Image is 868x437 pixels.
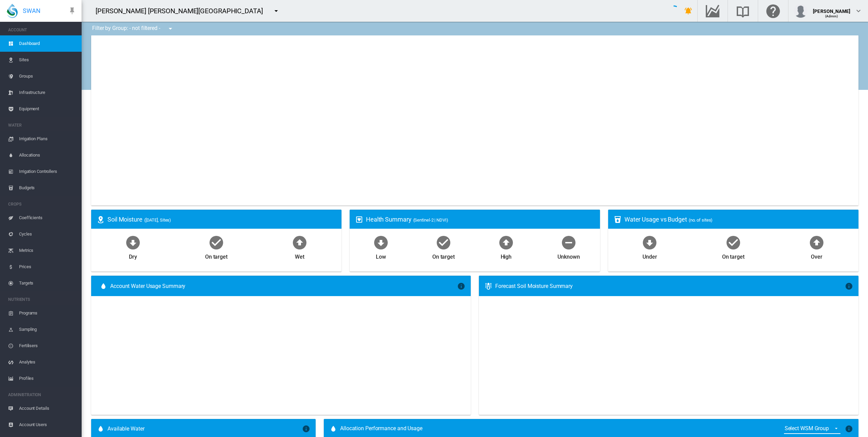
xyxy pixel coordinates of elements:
md-icon: Search the knowledge base [735,7,751,15]
md-icon: icon-arrow-up-bold-circle [808,234,825,250]
md-icon: icon-pin [68,7,76,15]
div: Wet [295,250,304,261]
span: (no. of sites) [689,217,713,223]
span: Profiles [19,370,76,387]
span: ADMINISTRATION [8,389,76,400]
div: On target [205,250,228,261]
div: Health Summary [366,215,595,224]
md-icon: icon-information [845,425,853,433]
span: Budgets [19,180,76,196]
span: CROPS [8,199,76,210]
span: Programs [19,305,76,321]
span: Allocations [19,147,76,163]
span: Available Water [107,425,145,433]
md-icon: icon-water [99,282,107,290]
img: profile.jpg [794,4,807,18]
md-icon: icon-thermometer-lines [484,282,493,290]
md-icon: icon-checkbox-marked-circle [725,234,741,250]
span: (Sentinel-2 | NDVI) [413,217,448,223]
div: Water Usage vs Budget [624,215,853,224]
md-icon: icon-water [329,425,337,433]
span: Sites [19,52,76,68]
span: Prices [19,259,76,275]
span: Groups [19,68,76,84]
md-icon: icon-heart-box-outline [355,215,363,224]
span: Account Users [19,417,76,433]
md-icon: icon-information [302,425,310,433]
span: Coefficients [19,210,76,226]
button: icon-menu-down [269,4,283,18]
span: Equipment [19,101,76,117]
md-icon: icon-minus-circle [561,234,577,250]
md-icon: icon-checkbox-marked-circle [435,234,452,250]
span: Metrics [19,242,76,259]
span: Targets [19,275,76,291]
div: Filter by Group: - not filtered - [87,22,179,35]
span: ACCOUNT [8,25,76,35]
span: NUTRIENTS [8,294,76,305]
span: Infrastructure [19,84,76,101]
img: SWAN-Landscape-Logo-Colour-drop.png [7,4,18,18]
div: Unknown [557,250,580,261]
md-icon: icon-arrow-up-bold-circle [291,234,308,250]
md-icon: icon-information [845,282,853,290]
md-icon: icon-map-marker-radius [97,215,105,224]
span: Irrigation Plans [19,131,76,147]
md-icon: icon-information [457,282,465,290]
button: icon-bell-ring [682,4,695,18]
div: Forecast Soil Moisture Summary [495,282,845,290]
div: On target [432,250,455,261]
button: icon-menu-down [164,22,177,35]
md-icon: icon-bell-ring [684,7,692,15]
md-select: {{'ALLOCATION.SELECT_GROUP' | i18next}} [784,423,840,434]
md-icon: Go to the Data Hub [704,7,721,15]
md-icon: icon-water [97,425,105,433]
div: Soil Moisture [107,215,336,224]
div: High [501,250,512,261]
span: WATER [8,120,76,131]
span: Fertilisers [19,338,76,354]
div: Over [811,250,822,261]
md-icon: icon-cup-water [614,215,622,224]
span: Analytes [19,354,76,370]
md-icon: icon-checkbox-marked-circle [208,234,224,250]
md-icon: icon-menu-down [272,7,280,15]
md-icon: icon-arrow-up-bold-circle [498,234,514,250]
span: (Admin) [825,14,838,18]
div: [PERSON_NAME] [PERSON_NAME][GEOGRAPHIC_DATA] [96,6,269,16]
span: Account Details [19,400,76,417]
md-icon: icon-menu-down [166,25,174,33]
md-icon: icon-chevron-down [854,7,863,15]
span: Cycles [19,226,76,242]
div: [PERSON_NAME] [813,5,850,12]
md-icon: Click here for help [765,7,781,15]
md-icon: icon-arrow-down-bold-circle [641,234,658,250]
div: Under [642,250,657,261]
md-icon: icon-arrow-down-bold-circle [125,234,141,250]
span: SWAN [23,6,40,15]
div: Dry [129,250,137,261]
span: Sampling [19,321,76,338]
span: Dashboard [19,35,76,52]
div: On target [722,250,745,261]
div: Low [376,250,386,261]
span: Allocation Performance and Usage [340,425,422,433]
md-icon: icon-arrow-down-bold-circle [373,234,389,250]
span: Account Water Usage Summary [110,282,457,290]
span: ([DATE], Sites) [144,217,171,223]
span: Irrigation Controllers [19,163,76,180]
